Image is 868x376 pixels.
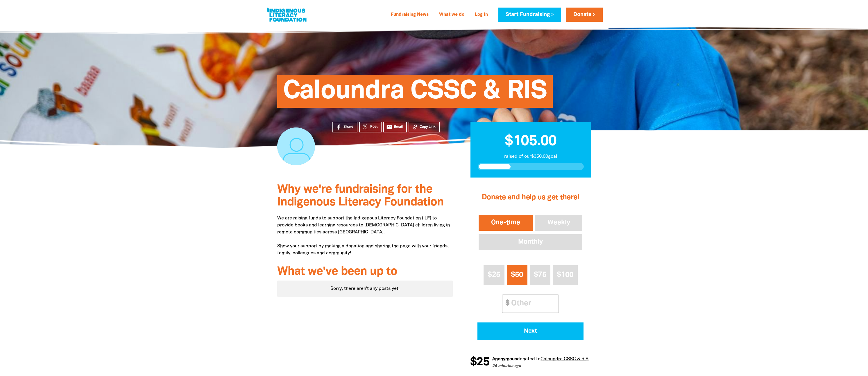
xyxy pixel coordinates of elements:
[534,214,584,232] button: Weekly
[383,122,407,132] a: emailEmail
[343,124,353,130] span: Share
[477,186,584,209] h2: Donate and help us get there!
[477,322,584,340] button: Pay with Credit Card
[486,328,576,334] span: Next
[511,272,523,278] span: $50
[283,79,547,108] span: Caloundra CSSC & RIS
[386,124,392,130] i: email
[370,124,377,130] span: Post
[477,214,534,232] button: One-time
[507,265,527,285] button: $50
[471,10,491,19] a: Log In
[277,281,453,297] div: Paginated content
[484,265,504,285] button: $25
[436,10,468,19] a: What we do
[539,357,587,361] a: Caloundra CSSC & RIS
[277,215,453,257] p: We are raising funds to support the Indigenous Literacy Foundation (ILF) to provide books and lea...
[488,272,500,278] span: $25
[530,265,550,285] button: $75
[491,363,587,369] p: 26 minutes ago
[359,122,382,132] a: Post
[332,122,357,132] a: Share
[477,233,584,251] button: Monthly
[478,153,584,160] p: raised of our $350.00 goal
[534,272,546,278] span: $75
[507,295,559,313] input: Other
[566,8,602,22] a: Donate
[409,122,440,132] button: Copy Link
[491,357,515,361] em: Anonymous
[468,357,488,368] span: $25
[394,124,403,130] span: Email
[277,265,453,278] h3: What we've been up to
[505,135,556,148] span: $105.00
[502,295,509,313] span: $
[277,184,444,208] span: Why we're fundraising for the Indigenous Literacy Foundation
[553,265,578,285] button: $100
[277,281,453,297] div: Sorry, there aren't any posts yet.
[515,357,539,361] span: donated to
[557,272,573,278] span: $100
[420,124,436,130] span: Copy Link
[387,10,432,19] a: Fundraising News
[498,8,561,22] a: Start Fundraising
